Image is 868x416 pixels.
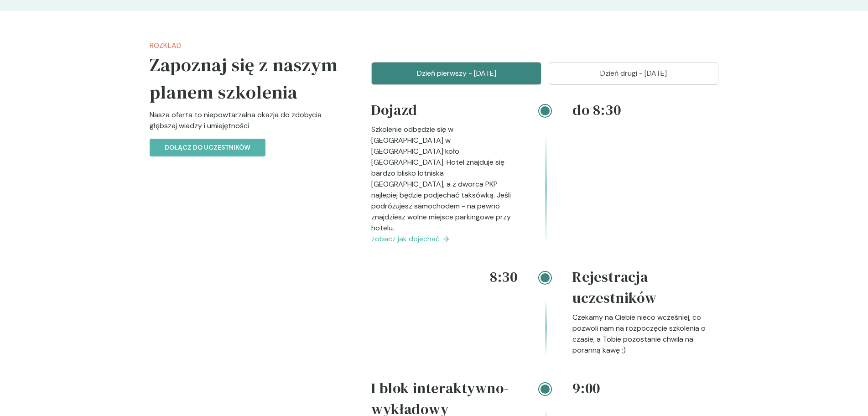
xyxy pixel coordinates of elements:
[150,139,265,156] button: Dołącz do uczestników
[371,266,518,287] h4: 8:30
[371,99,518,124] h4: Dojazd
[572,266,719,312] h4: Rejestracja uczestników
[371,234,440,244] span: zobacz jak dojechać
[371,234,518,244] a: zobacz jak dojechać
[572,99,719,120] h4: do 8:30
[371,124,518,234] p: Szkolenie odbędzie się w [GEOGRAPHIC_DATA] w [GEOGRAPHIC_DATA] koło [GEOGRAPHIC_DATA]. Hotel znaj...
[150,51,343,106] h5: Zapoznaj się z naszym planem szkolenia
[560,68,707,79] p: Dzień drugi - [DATE]
[383,68,530,79] p: Dzień pierwszy - [DATE]
[572,378,719,399] h4: 9:00
[150,40,343,51] p: Rozkład
[549,62,719,85] button: Dzień drugi - [DATE]
[165,143,250,152] p: Dołącz do uczestników
[572,312,719,356] p: Czekamy na Ciebie nieco wcześniej, co pozwoli nam na rozpoczęcie szkolenia o czasie, a Tobie pozo...
[150,142,265,152] a: Dołącz do uczestników
[371,62,541,85] button: Dzień pierwszy - [DATE]
[150,109,343,139] p: Nasza oferta to niepowtarzalna okazja do zdobycia głębszej wiedzy i umiejętności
